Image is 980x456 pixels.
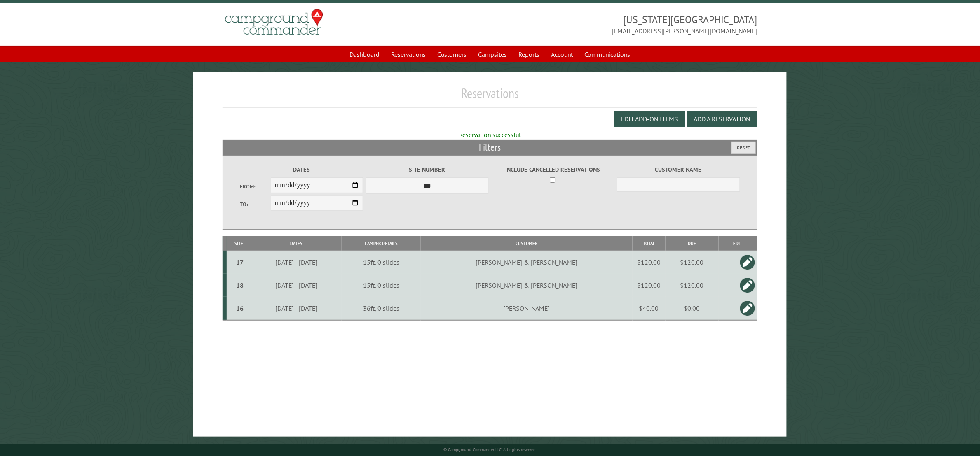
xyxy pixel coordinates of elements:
button: Edit Add-on Items [614,111,685,127]
th: Dates [251,236,342,251]
label: From: [240,183,271,191]
div: Reservation successful [223,130,757,139]
label: Customer Name [617,165,740,174]
div: [DATE] - [DATE] [253,304,341,312]
td: [PERSON_NAME] & [PERSON_NAME] [421,251,633,274]
div: 16 [230,304,250,312]
label: Site Number [366,165,489,174]
th: Customer [421,236,633,251]
td: 15ft, 0 slides [342,251,420,274]
a: Customers [433,47,472,62]
td: $120.00 [666,274,719,297]
td: $120.00 [633,251,666,274]
td: [PERSON_NAME] [421,297,633,320]
td: $120.00 [666,251,719,274]
button: Reset [731,142,756,154]
button: Add a Reservation [687,111,757,127]
td: $0.00 [666,297,719,320]
th: Camper Details [342,236,420,251]
img: Campground Commander [223,6,326,38]
div: [DATE] - [DATE] [253,281,341,289]
small: © Campground Commander LLC. All rights reserved. [443,447,537,452]
a: Communications [580,47,635,62]
span: [US_STATE][GEOGRAPHIC_DATA] [EMAIL_ADDRESS][PERSON_NAME][DOMAIN_NAME] [490,13,757,36]
label: Include Cancelled Reservations [491,165,614,174]
a: Reservations [387,47,431,62]
td: $40.00 [633,297,666,320]
th: Due [666,236,719,251]
label: To: [240,200,271,208]
div: [DATE] - [DATE] [253,258,341,266]
a: Campsites [474,47,512,62]
td: 36ft, 0 slides [342,297,420,320]
h2: Filters [223,140,757,155]
td: 15ft, 0 slides [342,274,420,297]
a: Dashboard [345,47,385,62]
th: Total [633,236,666,251]
td: $120.00 [633,274,666,297]
h1: Reservations [223,85,757,108]
td: [PERSON_NAME] & [PERSON_NAME] [421,274,633,297]
label: Dates [240,165,363,174]
div: 18 [230,281,250,289]
div: 17 [230,258,250,266]
a: Account [546,47,578,62]
a: Reports [514,47,545,62]
th: Site [227,236,251,251]
th: Edit [719,236,757,251]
